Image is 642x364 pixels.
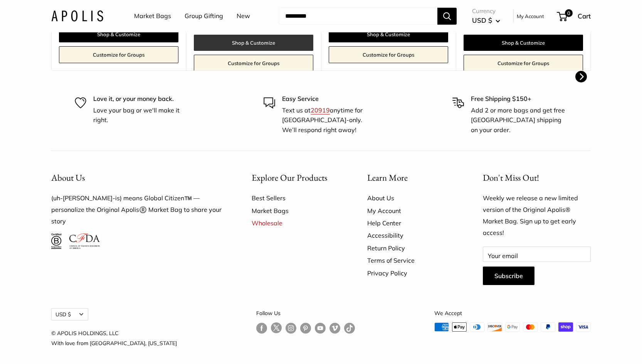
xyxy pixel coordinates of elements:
[237,10,250,22] a: New
[194,55,313,72] a: Customize for Groups
[282,106,378,135] p: Text us at anytime for [GEOGRAPHIC_DATA]-only. We’ll respond right away!
[51,233,62,249] img: Certified B Corporation
[93,106,190,125] p: Love your bag or we'll make it right.
[367,217,456,229] a: Help Center
[51,172,85,183] span: About Us
[329,26,448,42] a: Shop & Customize
[565,9,573,17] span: 0
[256,322,267,334] a: Follow us on Facebook
[252,172,327,183] span: Explore Our Products
[367,229,456,242] a: Accessibility
[185,10,223,22] a: Group Gifting
[483,267,534,285] button: Subscribe
[93,94,190,104] p: Love it, or your money back.
[472,16,492,24] span: USD $
[329,46,448,63] a: Customize for Groups
[472,14,500,27] button: USD $
[252,192,340,204] a: Best Sellers
[282,94,378,104] p: Easy Service
[483,193,591,239] p: Weekly we release a new limited version of the Original Apolis® Market Bag. Sign up to get early ...
[578,12,591,20] span: Cart
[271,322,282,336] a: Follow us on Twitter
[59,46,178,63] a: Customize for Groups
[51,308,88,320] button: USD $
[51,10,103,22] img: Apolis
[367,172,408,183] span: Learn More
[286,322,296,334] a: Follow us on Instagram
[59,26,178,42] a: Shop & Customize
[252,170,340,185] button: Explore Our Products
[367,242,456,254] a: Return Policy
[471,106,567,135] p: Add 2 or more bags and get free [GEOGRAPHIC_DATA] shipping on your order.
[367,267,456,279] a: Privacy Policy
[434,308,591,318] p: We Accept
[558,10,591,22] a: 0 Cart
[194,35,313,51] a: Shop & Customize
[367,254,456,267] a: Terms of Service
[464,35,583,51] a: Shop & Customize
[517,12,544,21] a: My Account
[472,6,500,17] span: Currency
[69,233,100,249] img: Council of Fashion Designers of America Member
[367,205,456,217] a: My Account
[344,322,355,334] a: Follow us on Tumblr
[300,322,311,334] a: Follow us on Pinterest
[311,106,330,114] a: 20919
[279,8,437,25] input: Search...
[367,170,456,185] button: Learn More
[51,170,225,185] button: About Us
[575,71,587,82] button: Next
[329,322,340,334] a: Follow us on Vimeo
[367,192,456,204] a: About Us
[256,308,355,318] p: Follow Us
[483,170,591,185] p: Don't Miss Out!
[134,10,171,22] a: Market Bags
[252,217,340,229] a: Wholesale
[464,55,583,72] a: Customize for Groups
[252,205,340,217] a: Market Bags
[471,94,567,104] p: Free Shipping $150+
[51,193,225,227] p: (uh-[PERSON_NAME]-is) means Global Citizen™️ — personalize the Original Apolis®️ Market Bag to sh...
[437,8,457,25] button: Search
[315,322,326,334] a: Follow us on YouTube
[51,328,177,348] p: © APOLIS HOLDINGS, LLC With love from [GEOGRAPHIC_DATA], [US_STATE]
